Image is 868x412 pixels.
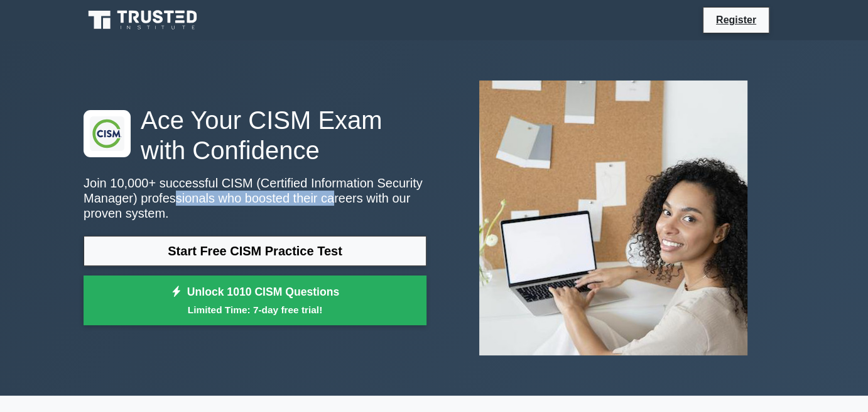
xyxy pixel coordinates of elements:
[84,236,426,266] a: Start Free CISM Practice Test
[708,12,764,28] a: Register
[84,105,426,165] h1: Ace Your CISM Exam with Confidence
[84,276,426,326] a: Unlock 1010 CISM QuestionsLimited Time: 7-day free trial!
[84,175,426,221] p: Join 10,000+ successful CISM (Certified Information Security Manager) professionals who boosted t...
[99,303,411,317] small: Limited Time: 7-day free trial!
